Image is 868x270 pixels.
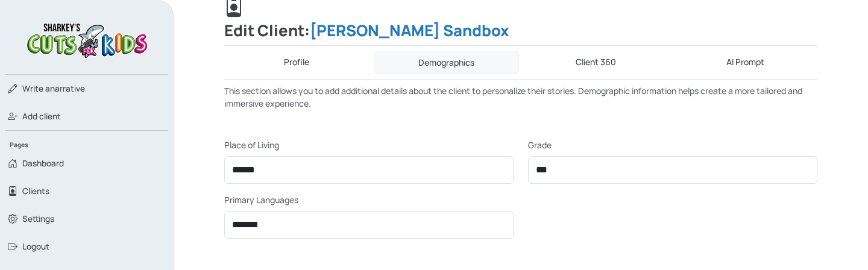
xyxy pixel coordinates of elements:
span: Dashboard [22,157,64,169]
a: Client 360 [524,51,668,74]
span: Logout [22,240,49,253]
a: [PERSON_NAME] Sandbox [310,20,509,41]
span: Clients [22,185,49,197]
span: Settings [22,213,54,225]
span: Write a [22,83,50,94]
label: Grade [528,139,552,151]
span: narrative [22,83,85,95]
img: logo [24,19,150,60]
a: Demographics [374,51,520,74]
a: AI Prompt [673,51,818,74]
label: Primary Languages [224,193,298,206]
label: Place of Living [224,139,279,151]
p: This section allows you to add additional details about the client to personalize their stories. ... [224,84,817,110]
a: Profile [224,51,369,74]
span: Add client [22,110,61,122]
